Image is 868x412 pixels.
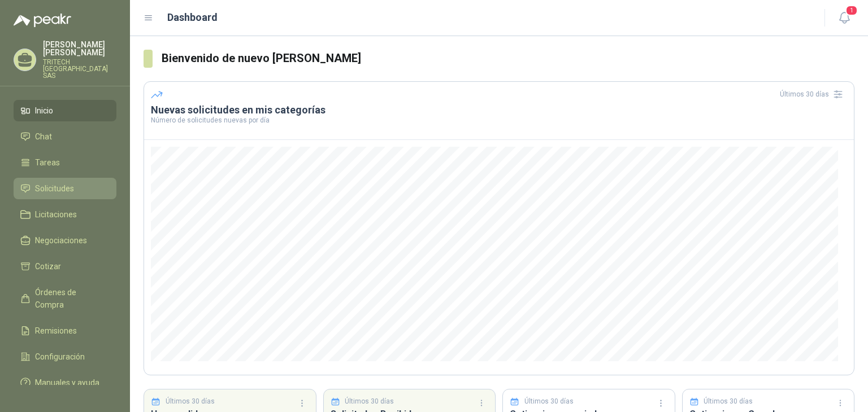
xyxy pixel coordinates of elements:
[14,230,116,251] a: Negociaciones
[43,59,116,79] p: TRITECH [GEOGRAPHIC_DATA] SAS
[35,325,77,337] span: Remisiones
[35,260,61,273] span: Cotizar
[151,103,847,117] h3: Nuevas solicitudes en mis categorías
[14,152,116,173] a: Tareas
[35,156,60,169] span: Tareas
[14,204,116,225] a: Licitaciones
[14,256,116,277] a: Cotizar
[14,126,116,147] a: Chat
[780,85,847,103] div: Últimos 30 días
[704,396,753,407] p: Últimos 30 días
[14,100,116,121] a: Inicio
[35,376,99,389] span: Manuales y ayuda
[14,346,116,367] a: Configuración
[14,372,116,393] a: Manuales y ayuda
[35,286,106,311] span: Órdenes de Compra
[162,50,854,67] h3: Bienvenido de nuevo [PERSON_NAME]
[35,208,77,221] span: Licitaciones
[14,282,116,315] a: Órdenes de Compra
[345,396,394,407] p: Últimos 30 días
[35,104,53,117] span: Inicio
[834,8,854,28] button: 1
[166,396,215,407] p: Últimos 30 días
[35,350,85,363] span: Configuración
[14,178,116,199] a: Solicitudes
[845,5,858,16] span: 1
[35,182,74,195] span: Solicitudes
[43,41,116,56] p: [PERSON_NAME] [PERSON_NAME]
[167,10,218,25] h1: Dashboard
[14,320,116,341] a: Remisiones
[35,130,52,143] span: Chat
[524,396,574,407] p: Últimos 30 días
[35,234,87,247] span: Negociaciones
[14,14,71,27] img: Logo peakr
[151,117,847,124] p: Número de solicitudes nuevas por día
